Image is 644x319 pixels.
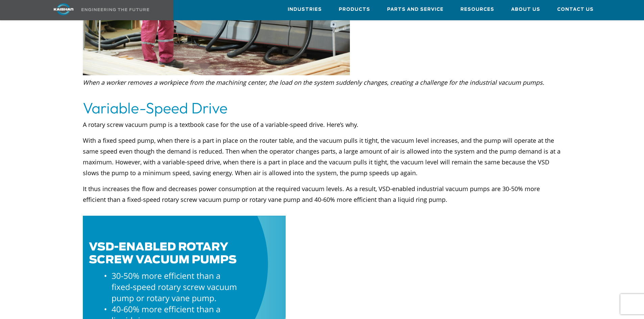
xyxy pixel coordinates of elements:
h2: Variable-Speed Drive [83,99,562,117]
span: About Us [511,6,540,14]
a: About Us [511,0,540,19]
p: A rotary screw vacuum pump is a textbook case for the use of a variable-speed drive. Here’s why. [83,119,562,130]
span: Resources [460,6,494,14]
em: When a worker removes a workpiece from the machining center, the load on the system suddenly chan... [83,78,544,86]
a: Parts and Service [387,0,444,19]
img: Engineering the future [81,8,149,11]
a: Products [339,0,370,19]
img: kaishan logo [38,3,89,15]
a: Contact Us [557,0,594,19]
span: Contact Us [557,6,594,14]
a: Industries [288,0,322,19]
span: Parts and Service [387,6,444,14]
span: Industries [288,6,322,14]
p: It thus increases the flow and decreases power consumption at the required vacuum levels. As a re... [83,183,562,216]
p: With a fixed speed pump, when there is a part in place on the router table, and the vacuum pulls ... [83,135,562,178]
a: Resources [460,0,494,19]
span: Products [339,6,370,14]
